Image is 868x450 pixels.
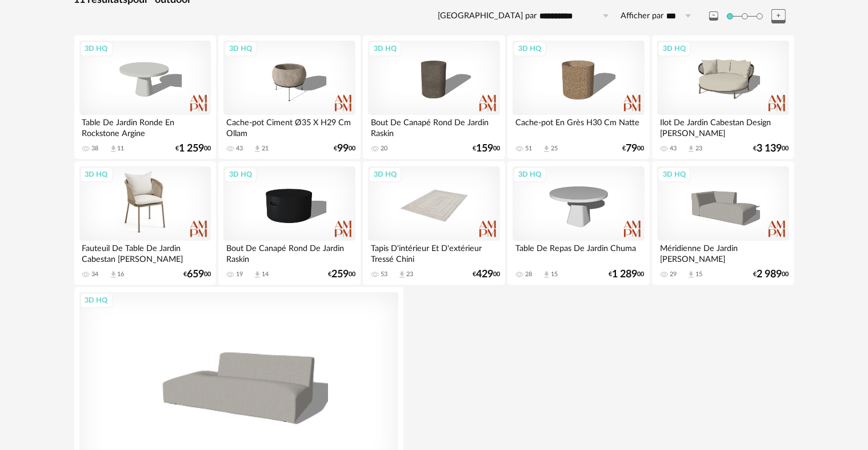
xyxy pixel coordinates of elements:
span: 659 [187,270,204,278]
div: € 00 [183,270,211,278]
span: Download icon [253,270,262,279]
a: 3D HQ Cache-pot Ciment Ø35 X H29 Cm Ollam 43 Download icon 21 €9900 [218,35,360,159]
span: 1 289 [613,270,638,278]
label: Afficher par [621,11,664,22]
div: 3D HQ [80,167,113,182]
span: Download icon [542,145,551,153]
div: 28 [525,270,532,278]
span: 259 [331,270,349,278]
div: 14 [262,270,269,278]
span: Download icon [109,145,118,153]
div: 43 [236,145,243,153]
div: 3D HQ [80,293,113,308]
div: 20 [381,145,387,153]
span: Download icon [398,270,406,279]
div: € 00 [623,145,645,153]
div: 25 [551,145,558,153]
div: 11 [118,145,125,153]
div: 15 [695,270,702,278]
span: 79 [626,145,638,153]
div: 3D HQ [369,167,402,182]
a: 3D HQ Bout De Canapé Rond De Jardin Raskin 19 Download icon 14 €25900 [218,161,360,285]
div: 23 [406,270,413,278]
span: 3 139 [757,145,782,153]
div: 3D HQ [369,41,402,56]
div: 3D HQ [658,167,691,182]
span: Download icon [542,270,551,279]
a: 3D HQ Méridienne De Jardin [PERSON_NAME] 29 Download icon 15 €2 98900 [652,161,794,285]
div: Cache-pot En Grès H30 Cm Natte [513,115,644,138]
div: € 00 [609,270,645,278]
div: Tapis D'intérieur Et D'extérieur Tressé Chini [368,241,499,264]
div: € 00 [175,145,211,153]
div: € 00 [328,270,355,278]
div: € 00 [473,145,500,153]
div: 3D HQ [224,167,257,182]
a: 3D HQ Table De Jardin Ronde En Rockstone Argine 38 Download icon 11 €1 25900 [74,35,216,159]
div: 3D HQ [224,41,257,56]
div: € 00 [473,270,500,278]
div: 15 [551,270,558,278]
span: Download icon [687,145,695,153]
div: 3D HQ [80,41,113,56]
div: 43 [670,145,677,153]
div: 3D HQ [513,41,546,56]
label: [GEOGRAPHIC_DATA] par [438,11,537,22]
div: Table De Jardin Ronde En Rockstone Argine [79,115,211,138]
span: Download icon [687,270,695,279]
div: Ilot De Jardin Cabestan Design [PERSON_NAME] [657,115,789,138]
div: Bout De Canapé Rond De Jardin Raskin [368,115,499,138]
a: 3D HQ Ilot De Jardin Cabestan Design [PERSON_NAME] 43 Download icon 23 €3 13900 [652,35,794,159]
div: 3D HQ [513,167,546,182]
div: 38 [92,145,99,153]
span: 2 989 [757,270,782,278]
div: Fauteuil De Table De Jardin Cabestan [PERSON_NAME] [79,241,211,264]
a: 3D HQ Bout De Canapé Rond De Jardin Raskin 20 €15900 [363,35,505,159]
div: 29 [670,270,677,278]
div: 16 [118,270,125,278]
div: € 00 [754,270,789,278]
span: 1 259 [179,145,204,153]
a: 3D HQ Table De Repas De Jardin Chuma 28 Download icon 15 €1 28900 [507,161,649,285]
div: 23 [695,145,702,153]
div: 19 [236,270,243,278]
div: 53 [381,270,387,278]
div: Méridienne De Jardin [PERSON_NAME] [657,241,789,264]
div: 34 [92,270,99,278]
span: 159 [476,145,493,153]
span: Download icon [109,270,118,279]
a: 3D HQ Fauteuil De Table De Jardin Cabestan [PERSON_NAME] 34 Download icon 16 €65900 [74,161,216,285]
span: 429 [476,270,493,278]
span: Download icon [253,145,262,153]
span: 99 [337,145,349,153]
a: 3D HQ Tapis D'intérieur Et D'extérieur Tressé Chini 53 Download icon 23 €42900 [363,161,505,285]
div: € 00 [754,145,789,153]
div: Table De Repas De Jardin Chuma [513,241,644,264]
div: 21 [262,145,269,153]
a: 3D HQ Cache-pot En Grès H30 Cm Natte 51 Download icon 25 €7900 [507,35,649,159]
div: Cache-pot Ciment Ø35 X H29 Cm Ollam [223,115,355,138]
div: Bout De Canapé Rond De Jardin Raskin [223,241,355,264]
div: 51 [525,145,532,153]
div: € 00 [334,145,355,153]
div: 3D HQ [658,41,691,56]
